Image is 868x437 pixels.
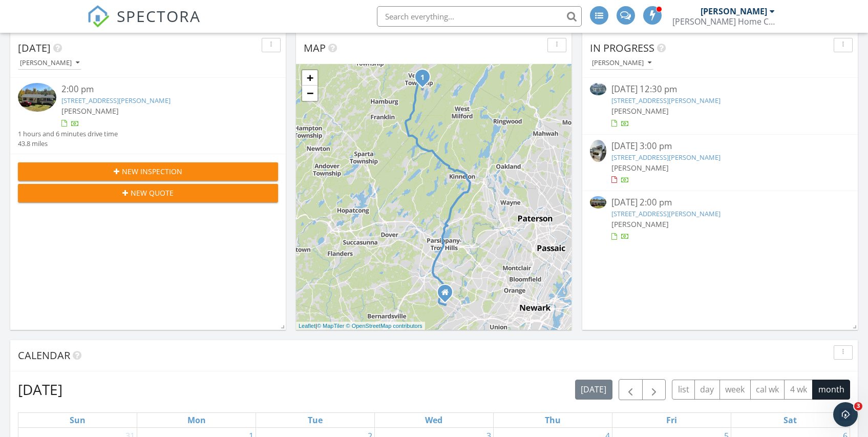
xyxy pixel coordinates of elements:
[306,413,325,427] a: Tuesday
[590,56,653,70] button: [PERSON_NAME]
[18,83,278,149] a: 2:00 pm [STREET_ADDRESS][PERSON_NAME] [PERSON_NAME] 1 hours and 6 minutes drive time 43.8 miles
[346,323,422,329] a: © OpenStreetMap contributors
[423,413,444,427] a: Wednesday
[18,129,118,139] div: 1 hours and 6 minutes drive time
[611,106,669,116] span: [PERSON_NAME]
[302,70,317,86] a: Zoom in
[611,83,828,96] div: [DATE] 12:30 pm
[299,323,315,329] a: Leaflet
[543,413,563,427] a: Thursday
[833,402,858,427] iframe: Intercom live chat
[422,77,429,83] div: 503 Pocasset Rd, Vernon Township, NJ 07422
[68,413,88,427] a: Sunday
[719,380,751,400] button: week
[590,83,606,95] img: 9541133%2Freports%2Fe323e7c2-280c-4ac5-a1e3-ca16796b96f8%2Fcover_photos%2FSlaRGlHlgmqRBinoUCCl%2F...
[750,380,785,400] button: cal wk
[304,41,326,55] span: Map
[131,188,174,198] span: New Quote
[590,83,850,129] a: [DATE] 12:30 pm [STREET_ADDRESS][PERSON_NAME] [PERSON_NAME]
[18,139,118,149] div: 43.8 miles
[18,184,278,202] button: New Quote
[87,14,201,35] a: SPECTORA
[854,402,862,410] span: 3
[18,162,278,181] button: New Inspection
[611,209,721,218] a: [STREET_ADDRESS][PERSON_NAME]
[590,196,850,242] a: [DATE] 2:00 pm [STREET_ADDRESS][PERSON_NAME] [PERSON_NAME]
[590,140,850,185] a: [DATE] 3:00 pm [STREET_ADDRESS][PERSON_NAME] [PERSON_NAME]
[664,413,679,427] a: Friday
[611,196,828,209] div: [DATE] 2:00 pm
[317,323,345,329] a: © MapTiler
[812,380,850,400] button: month
[590,41,654,55] span: In Progress
[784,380,813,400] button: 4 wk
[619,379,643,400] button: Previous month
[611,96,721,105] a: [STREET_ADDRESS][PERSON_NAME]
[445,292,451,298] div: 12 Coursen Way, Madison NJ 07940
[592,59,651,67] div: [PERSON_NAME]
[61,83,257,96] div: 2:00 pm
[20,59,79,67] div: [PERSON_NAME]
[61,96,171,105] a: [STREET_ADDRESS][PERSON_NAME]
[694,380,720,400] button: day
[701,6,767,16] div: [PERSON_NAME]
[590,140,606,162] img: 9542482%2Fcover_photos%2FUjySve1Na63BPXfBcqNw%2Fsmall.jpg
[611,140,828,153] div: [DATE] 3:00 pm
[302,86,317,101] a: Zoom out
[575,380,612,400] button: [DATE]
[781,413,799,427] a: Saturday
[642,379,666,400] button: Next month
[18,348,70,362] span: Calendar
[611,219,669,229] span: [PERSON_NAME]
[18,379,62,400] h2: [DATE]
[117,5,201,27] span: SPECTORA
[122,166,182,177] span: New Inspection
[87,5,110,28] img: The Best Home Inspection Software - Spectora
[672,380,695,400] button: list
[185,413,208,427] a: Monday
[420,74,425,81] i: 1
[18,56,81,70] button: [PERSON_NAME]
[61,106,119,116] span: [PERSON_NAME]
[611,163,669,173] span: [PERSON_NAME]
[377,6,582,27] input: Search everything...
[18,83,56,112] img: 9575490%2Fcover_photos%2FctkA6WE18hsbcf2TRU5D%2Fsmall.jpg
[672,16,775,27] div: Merson Home Consulting
[18,41,51,55] span: [DATE]
[611,153,721,162] a: [STREET_ADDRESS][PERSON_NAME]
[590,196,606,209] img: 9575490%2Fcover_photos%2FctkA6WE18hsbcf2TRU5D%2Fsmall.jpg
[296,322,425,330] div: |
